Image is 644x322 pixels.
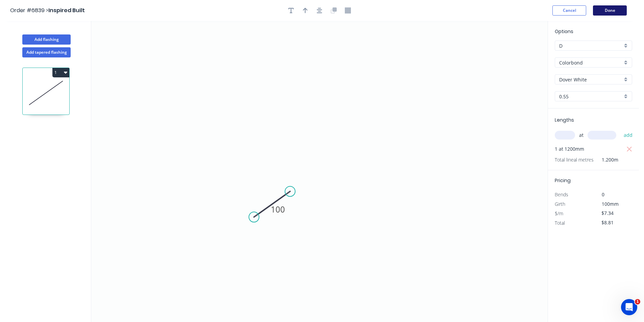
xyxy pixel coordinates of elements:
[555,155,594,165] span: Total lineal metres
[52,68,69,77] button: 1
[555,201,565,207] span: Girth
[635,299,640,304] span: 1
[602,201,619,207] span: 100mm
[552,5,586,16] button: Cancel
[48,6,85,14] span: Inspired Built
[22,47,71,57] button: Add tapered flashing
[594,155,618,165] span: 1.200m
[555,210,563,217] span: $/m
[555,177,571,184] span: Pricing
[10,6,48,14] span: Order #6839 >
[593,5,627,16] button: Done
[602,191,604,198] span: 0
[559,76,622,83] input: Colour
[559,59,622,66] input: Material
[91,21,548,322] svg: 0
[555,191,568,198] span: Bends
[271,204,285,215] tspan: 100
[559,93,622,100] input: Thickness
[22,34,71,45] button: Add flashing
[555,117,574,123] span: Lengths
[621,299,637,315] iframe: Intercom live chat
[555,28,573,35] span: Options
[555,144,584,154] span: 1 at 1200mm
[620,129,636,141] button: add
[555,220,565,226] span: Total
[559,42,622,49] input: Price level
[579,130,583,140] span: at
